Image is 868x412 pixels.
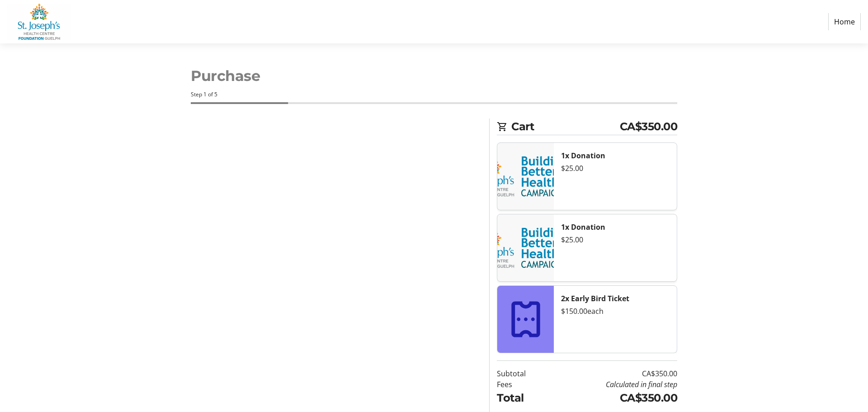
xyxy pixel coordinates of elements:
div: $25.00 [561,234,670,245]
strong: 1x Donation [561,222,605,232]
span: CA$350.00 [620,118,678,135]
strong: 2x Early Bird Ticket [561,294,629,303]
td: Subtotal [497,368,549,379]
a: Home [828,13,861,30]
td: Total [497,390,549,406]
td: CA$350.00 [549,368,677,379]
td: Calculated in final step [549,379,677,390]
div: $25.00 [561,163,670,174]
td: Fees [497,379,549,390]
span: Cart [511,118,620,135]
img: St. Joseph's Health Centre Foundation Guelph's Logo [7,4,71,40]
strong: 1x Donation [561,151,605,161]
img: Donation [497,214,554,281]
img: Donation [497,143,554,210]
div: $150.00 each [561,306,670,317]
td: CA$350.00 [549,390,677,406]
div: Step 1 of 5 [191,90,677,99]
h1: Purchase [191,65,677,87]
